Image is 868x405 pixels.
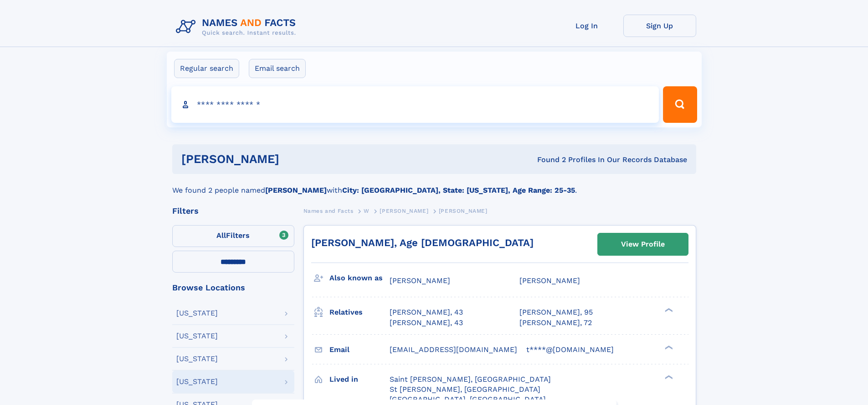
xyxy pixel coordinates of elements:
[364,208,370,214] span: W
[623,15,696,37] a: Sign Up
[172,174,696,196] div: We found 2 people named with .
[408,155,687,165] div: Found 2 Profiles In Our Records Database
[519,276,580,285] span: [PERSON_NAME]
[329,270,390,286] h3: Also known as
[621,234,665,255] div: View Profile
[303,205,354,216] a: Names and Facts
[390,385,540,394] span: St [PERSON_NAME], [GEOGRAPHIC_DATA]
[663,344,673,350] div: ❯
[390,375,551,384] span: Saint [PERSON_NAME], [GEOGRAPHIC_DATA]
[390,276,450,285] span: [PERSON_NAME]
[663,307,673,313] div: ❯
[342,186,575,195] b: City: [GEOGRAPHIC_DATA], State: [US_STATE], Age Range: 25-35
[172,284,294,292] div: Browse Locations
[174,59,239,78] label: Regular search
[176,332,218,340] div: [US_STATE]
[329,372,390,387] h3: Lived in
[663,374,673,380] div: ❯
[176,378,218,385] div: [US_STATE]
[663,86,697,123] button: Search Button
[364,205,370,216] a: W
[550,15,623,37] a: Log In
[390,345,517,354] span: [EMAIL_ADDRESS][DOMAIN_NAME]
[265,186,327,195] b: [PERSON_NAME]
[519,307,593,317] a: [PERSON_NAME], 95
[380,208,428,214] span: [PERSON_NAME]
[598,233,688,255] a: View Profile
[329,342,390,358] h3: Email
[171,86,659,123] input: search input
[249,59,306,78] label: Email search
[311,237,534,248] a: [PERSON_NAME], Age [DEMOGRAPHIC_DATA]
[390,318,463,328] a: [PERSON_NAME], 43
[172,15,303,39] img: Logo Names and Facts
[390,307,463,317] a: [PERSON_NAME], 43
[216,231,226,240] span: All
[380,205,428,216] a: [PERSON_NAME]
[519,318,592,328] a: [PERSON_NAME], 72
[439,208,488,214] span: [PERSON_NAME]
[172,225,294,247] label: Filters
[329,305,390,320] h3: Relatives
[181,153,408,165] h1: [PERSON_NAME]
[176,310,218,317] div: [US_STATE]
[172,207,294,215] div: Filters
[176,355,218,363] div: [US_STATE]
[390,395,546,404] span: [GEOGRAPHIC_DATA], [GEOGRAPHIC_DATA]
